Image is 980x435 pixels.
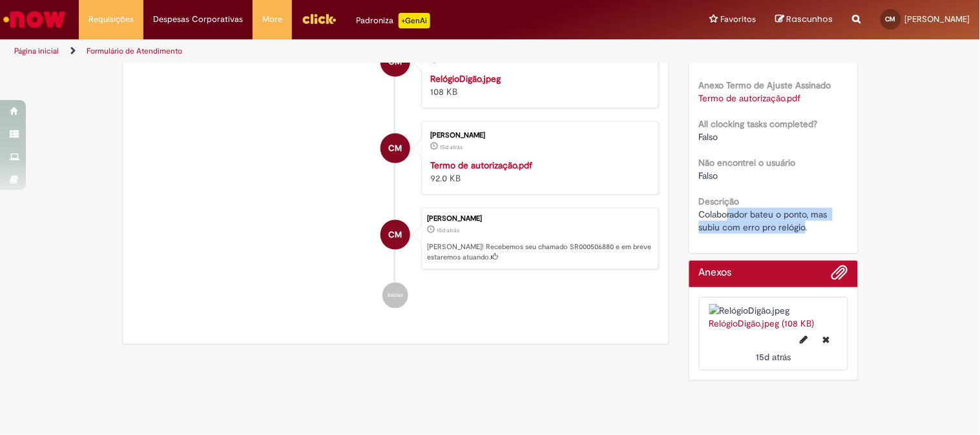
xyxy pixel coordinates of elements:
[831,264,848,287] button: Adicionar anexos
[10,39,643,63] ul: Trilhas de página
[699,92,801,104] a: Download de Termo de autorização.pdf
[709,304,838,317] img: RelógioDigão.jpeg
[699,267,732,279] h2: Anexos
[153,13,243,26] span: Despesas Corporativas
[262,13,282,26] span: More
[399,13,430,28] p: +GenAi
[699,79,831,91] b: Anexo Termo de Ajuste Assinado
[815,330,838,350] button: Excluir RelógioDigão.jpeg
[356,13,430,28] div: Padroniza
[787,13,833,25] span: Rascunhos
[430,132,645,139] div: [PERSON_NAME]
[699,118,818,130] b: All clocking tasks completed?
[14,46,59,56] a: Página inicial
[437,227,459,234] span: 15d atrás
[381,220,410,250] div: Claudio Vinicius De Souza Brito Martin
[699,157,796,168] b: Não encontrei o usuário
[381,134,410,163] div: Claudio Vinicius De Souza Brito Martin
[430,72,645,98] div: 108 KB
[756,351,791,363] time: 13/08/2025 20:04:54
[302,9,337,28] img: click_logo_yellow_360x200.png
[430,73,501,85] a: RelógioDigão.jpeg
[709,318,815,329] a: RelógioDigão.jpeg (108 KB)
[776,14,833,26] a: Rascunhos
[87,46,182,56] a: Formulário de Atendimento
[905,14,970,25] span: [PERSON_NAME]
[427,242,652,262] p: [PERSON_NAME]! Recebemos seu chamado SR000506880 e em breve estaremos atuando.
[440,143,463,151] span: 15d atrás
[756,351,791,363] span: 15d atrás
[430,159,532,171] a: Termo de autorização.pdf
[389,219,402,250] span: CM
[427,215,652,223] div: [PERSON_NAME]
[699,131,718,143] span: Falso
[1,6,68,32] img: ServiceNow
[389,133,402,164] span: CM
[699,196,740,207] b: Descrição
[699,208,830,233] span: Colaborador bateu o ponto, mas subiu com erro pro relógio.
[437,227,459,234] time: 13/08/2025 20:04:45
[132,208,660,270] li: Claudio Vinicius De Souza Brito Martin
[89,13,134,26] span: Requisições
[699,170,718,181] span: Falso
[430,159,645,185] div: 92.0 KB
[721,13,756,26] span: Favoritos
[886,15,896,23] span: CM
[793,330,816,350] button: Editar nome de arquivo RelógioDigão.jpeg
[699,54,718,65] span: Falso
